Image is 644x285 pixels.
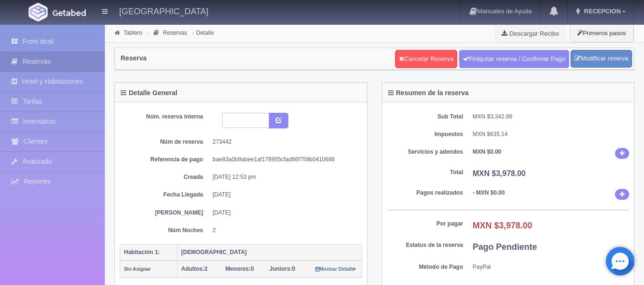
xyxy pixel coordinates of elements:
[225,265,251,272] strong: Menores:
[473,221,532,230] b: MXN $3,978.00
[269,265,292,272] strong: Juniors:
[315,266,357,272] small: Mostrar Detalle
[473,189,505,196] b: - MXN $0.00
[387,168,463,177] dt: Total
[127,209,203,217] dt: [PERSON_NAME]
[387,241,463,249] dt: Estatus de la reserva
[387,130,463,138] dt: Impuestos
[269,265,295,272] span: 0
[52,9,86,16] img: Getabed
[459,50,569,68] a: Finiquitar reserva / Confirmar Pago
[473,113,630,121] dd: MXN $3,342.86
[127,191,203,199] dt: Fecha Llegada
[387,263,463,271] dt: Método de Pago
[473,148,501,155] b: MXN $0.00
[315,265,357,272] a: Mostrar Detalle
[213,156,355,164] dd: bae83a0b9abee1af178955cfad66f759b0410686
[387,189,463,197] dt: Pagos realizados
[190,28,216,37] li: Detalle
[213,226,355,235] dd: 2
[177,244,362,261] th: [DEMOGRAPHIC_DATA]
[127,156,203,164] dt: Referencia de pago
[571,50,632,68] a: Modificar reserva
[127,113,203,121] dt: Núm. reserva interna
[124,249,160,256] b: Habitación 1:
[582,8,621,15] span: RECEPCION
[387,148,463,156] dt: Servicios y adendos
[473,169,526,177] b: MXN $3,978.00
[127,138,203,146] dt: Núm de reserva
[181,265,207,272] span: 2
[473,263,630,271] dd: PayPal
[213,173,355,181] dd: [DATE] 12:53 pm
[473,242,537,252] b: Pago Pendiente
[123,29,142,36] a: Tablero
[121,55,147,62] h4: Reserva
[213,138,355,146] dd: 273442
[124,266,151,272] small: Sin Asignar
[388,89,469,97] h4: Resumen de la reserva
[387,220,463,228] dt: Por pagar
[496,24,564,43] a: Descargar Recibo
[127,226,203,235] dt: Núm Noches
[213,191,355,199] dd: [DATE]
[395,50,457,68] a: Cancelar Reserva
[121,89,177,97] h4: Detalle General
[163,29,187,36] a: Reservas
[29,3,48,21] img: Getabed
[225,265,254,272] span: 0
[127,173,203,181] dt: Creada
[473,130,630,138] dd: MXN $635.14
[119,5,208,17] h4: [GEOGRAPHIC_DATA]
[387,113,463,121] dt: Sub Total
[181,265,204,272] strong: Adultos:
[570,24,634,42] button: Primeros pasos
[213,209,355,217] dd: [DATE]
